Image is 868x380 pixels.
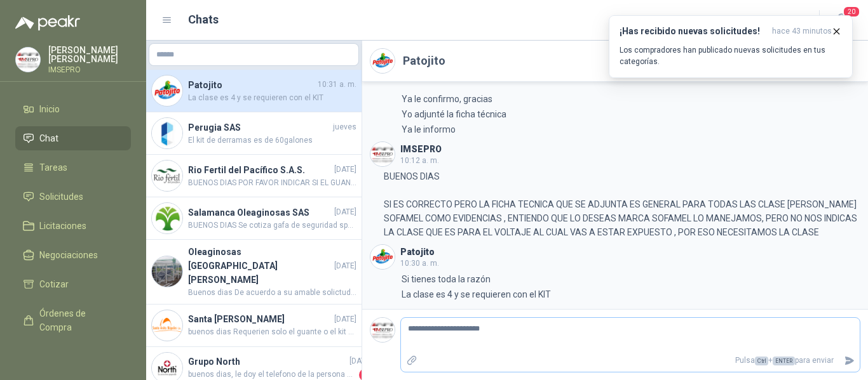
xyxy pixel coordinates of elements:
[400,249,435,256] h3: Patojito
[333,121,356,133] span: jueves
[830,9,853,32] button: 20
[15,301,131,339] a: Órdenes de Compra
[152,310,182,341] img: Company Logo
[843,6,860,18] span: 20
[16,48,40,72] img: Company Logo
[334,206,356,218] span: [DATE]
[146,70,362,112] a: Company LogoPatojito10:31 a. m.La clase es 4 y se requieren con el KIT
[188,92,356,104] span: La clase es 4 y se requieren con el KIT
[334,164,356,176] span: [DATE]
[188,11,219,29] h1: Chats
[400,156,439,165] span: 10:12 a. m.
[370,245,395,269] img: Company Logo
[39,161,67,174] span: Tareas
[609,15,853,78] button: ¡Has recibido nuevas solicitudes!hace 43 minutos Los compradores han publicado nuevas solicitudes...
[188,163,332,177] h4: Rio Fertil del Pacífico S.A.S.
[152,75,182,106] img: Company Logo
[15,185,131,209] a: Solicitudes
[188,219,356,232] span: BUENOS DIAS Se cotiza gafa de seguridad spy lente oscuro marca steelpro(la gafa virtual 3m ref: 1...
[188,206,332,219] h4: Salamanca Oleaginosas SAS
[402,122,456,136] p: Ya le informo
[39,131,58,145] span: Chat
[39,306,119,334] span: Órdenes de Compra
[402,107,506,121] p: Yo adjunté la ficha técnica
[400,146,442,153] h3: IMSEPRO
[402,272,491,286] p: Si tienes toda la razón
[370,142,395,166] img: Company Logo
[400,259,439,268] span: 10:30 a. m.
[188,177,356,189] span: BUENOS DIAS POR FAVOR INDICAR SI EL GUANTE REQUERIDO SOLVEX ES EL LARGO DE 18" REFERENCIA 37-185 ...
[15,15,80,30] img: Logo peakr
[403,52,445,70] h2: Patojito
[152,118,182,148] img: Company Logo
[39,102,60,116] span: Inicio
[39,219,86,233] span: Licitaciones
[188,287,356,299] span: Buenos dias De acuerdo a su amable solictud favor indicar si es extintor satelite es ABC o BC muc...
[401,350,423,372] label: Adjuntar archivos
[384,169,860,239] p: BUENOS DIAS SI ES CORRECTO PERO LA FICHA TECNICA QUE SE ADJUNTA ES GENERAL PARA TODAS LAS CLASE [...
[146,305,362,347] a: Company LogoSanta [PERSON_NAME][DATE]buenos dias Requerien solo el guante o el kit completo , con...
[15,344,131,369] a: Remisiones
[188,78,315,92] h4: Patojito
[15,126,131,150] a: Chat
[48,66,131,74] p: IMSEPRO
[152,161,182,191] img: Company Logo
[334,313,356,325] span: [DATE]
[146,197,362,240] a: Company LogoSalamanca Oleaginosas SAS[DATE]BUENOS DIAS Se cotiza gafa de seguridad spy lente oscu...
[188,326,356,338] span: buenos dias Requerien solo el guante o el kit completo , con pruebas de testeo incluido muchas gr...
[318,79,356,91] span: 10:31 a. m.
[188,312,332,326] h4: Santa [PERSON_NAME]
[773,357,795,365] span: ENTER
[15,243,131,267] a: Negociaciones
[370,49,395,73] img: Company Logo
[15,214,131,238] a: Licitaciones
[188,355,347,369] h4: Grupo North
[15,272,131,296] a: Cotizar
[146,112,362,155] a: Company LogoPerugia SASjuevesEl kit de derramas es de 60galones
[402,287,551,301] p: La clase es 4 y se requieren con el KIT
[402,64,492,106] p: Buenos días Ya le confirmo, gracias
[146,240,362,305] a: Company LogoOleaginosas [GEOGRAPHIC_DATA][PERSON_NAME][DATE]Buenos dias De acuerdo a su amable so...
[152,203,182,233] img: Company Logo
[188,134,356,147] span: El kit de derramas es de 60galones
[15,97,131,121] a: Inicio
[334,260,356,272] span: [DATE]
[15,155,131,180] a: Tareas
[39,277,69,291] span: Cotizar
[755,357,768,365] span: Ctrl
[146,155,362,197] a: Company LogoRio Fertil del Pacífico S.A.S.[DATE]BUENOS DIAS POR FAVOR INDICAR SI EL GUANTE REQUER...
[188,121,330,134] h4: Perugia SAS
[620,44,842,67] p: Los compradores han publicado nuevas solicitudes en tus categorías.
[39,190,83,204] span: Solicitudes
[188,245,332,287] h4: Oleaginosas [GEOGRAPHIC_DATA][PERSON_NAME]
[620,26,767,37] h3: ¡Has recibido nuevas solicitudes!
[423,350,839,372] p: Pulsa + para enviar
[39,248,98,262] span: Negociaciones
[48,46,131,63] p: [PERSON_NAME] [PERSON_NAME]
[839,350,860,372] button: Enviar
[370,318,395,342] img: Company Logo
[349,355,372,367] span: [DATE]
[772,26,832,37] span: hace 43 minutos
[152,256,182,287] img: Company Logo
